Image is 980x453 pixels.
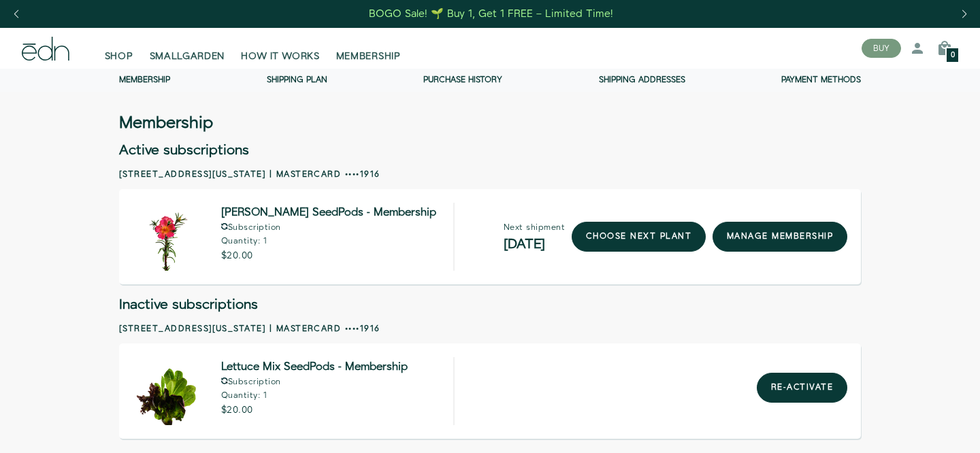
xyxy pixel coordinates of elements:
a: HOW IT WORKS [233,33,327,63]
h2: [STREET_ADDRESS][US_STATE] | Mastercard ••••1916 [119,169,861,181]
a: MEMBERSHIP [328,33,409,63]
span: Lettuce Mix SeedPods - Membership [221,363,408,372]
p: Quantity: 1 [221,392,408,400]
p: Next shipment [504,224,565,232]
span: SHOP [105,50,133,63]
a: Membership [119,74,170,86]
p: $20.00 [221,251,436,261]
span: HOW IT WORKS [241,50,319,63]
a: Payment methods [781,74,861,86]
p: $20.00 [221,405,408,415]
h2: Inactive subscriptions [119,298,861,312]
span: [PERSON_NAME] SeedPods - Membership [221,208,436,218]
a: Purchase history [423,74,502,86]
a: manage membership [713,222,847,252]
a: SHOP [97,33,142,63]
span: SMALLGARDEN [150,50,225,63]
span: 0 [951,52,955,59]
button: Re-activate [757,373,847,403]
p: Subscription [221,223,436,232]
h2: [STREET_ADDRESS][US_STATE] | Mastercard ••••1916 [119,323,861,335]
img: Lettuce Mix SeedPods - Membership [133,357,201,425]
a: choose next plant [572,222,706,252]
h2: Active subscriptions [119,144,861,157]
div: BOGO Sale! 🌱 Buy 1, Get 1 FREE – Limited Time! [369,7,613,21]
p: Quantity: 1 [221,237,436,246]
button: BUY [862,39,901,58]
h3: Membership [119,116,213,130]
a: Shipping addresses [599,74,685,86]
iframe: Opens a widget where you can find more information [874,412,966,446]
a: BOGO Sale! 🌱 Buy 1, Get 1 FREE – Limited Time! [368,3,615,24]
a: Shipping Plan [267,74,327,86]
h2: [DATE] [504,237,565,251]
p: Subscription [221,377,408,386]
img: Moss Rose SeedPods - Membership [133,203,201,271]
a: SMALLGARDEN [142,33,233,63]
span: MEMBERSHIP [336,50,401,63]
